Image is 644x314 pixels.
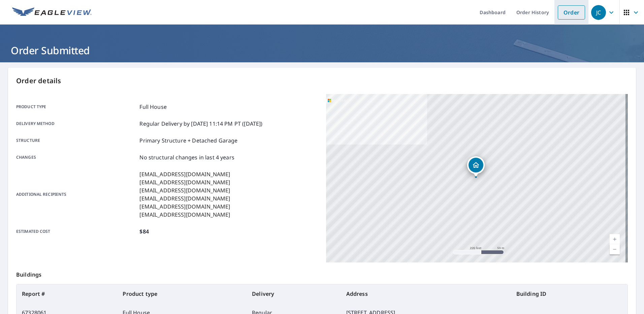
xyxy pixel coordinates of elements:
[591,5,606,20] div: JC
[12,7,92,18] img: EV Logo
[558,5,585,20] a: Order
[16,227,137,235] p: Estimated cost
[139,136,237,145] p: Primary Structure + Detached Garage
[139,202,230,211] p: [EMAIL_ADDRESS][DOMAIN_NAME]
[16,76,628,86] p: Order details
[16,136,137,145] p: Structure
[17,284,117,303] th: Report #
[139,153,234,161] p: No structural changes in last 4 years
[139,120,262,128] p: Regular Delivery by [DATE] 11:14 PM PT ([DATE])
[139,227,149,235] p: $84
[610,234,620,244] a: Current Level 17, Zoom In
[16,103,137,111] p: Product type
[341,284,511,303] th: Address
[511,284,627,303] th: Building ID
[117,284,247,303] th: Product type
[139,170,230,178] p: [EMAIL_ADDRESS][DOMAIN_NAME]
[16,120,137,128] p: Delivery method
[16,153,137,161] p: Changes
[139,103,167,111] p: Full House
[139,186,230,194] p: [EMAIL_ADDRESS][DOMAIN_NAME]
[139,194,230,202] p: [EMAIL_ADDRESS][DOMAIN_NAME]
[610,244,620,254] a: Current Level 17, Zoom Out
[16,170,137,219] p: Additional recipients
[467,156,485,177] div: Dropped pin, building 1, Residential property, 2135 VISTA CRES NE CALGARY AB T2E6J2
[139,211,230,219] p: [EMAIL_ADDRESS][DOMAIN_NAME]
[139,178,230,186] p: [EMAIL_ADDRESS][DOMAIN_NAME]
[247,284,341,303] th: Delivery
[16,262,628,284] p: Buildings
[8,43,636,57] h1: Order Submitted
